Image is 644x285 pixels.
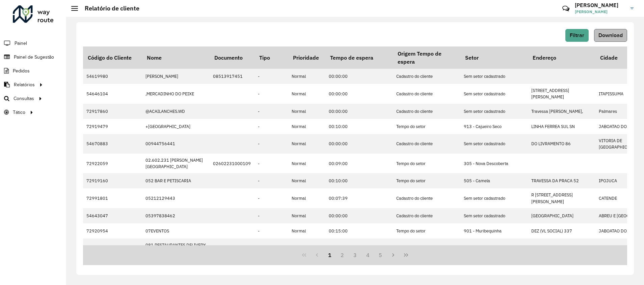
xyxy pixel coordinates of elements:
[565,29,589,42] button: Filtrar
[83,188,142,208] td: 72991801
[374,249,387,261] button: 5
[460,69,528,84] td: Sem setor cadastrado
[288,46,325,69] th: Prioridade
[288,104,325,119] td: Normal
[142,119,210,134] td: +[GEOGRAPHIC_DATA]
[142,69,210,84] td: [PERSON_NAME]
[528,208,595,223] td: [GEOGRAPHIC_DATA]
[254,84,288,103] td: -
[13,67,30,74] span: Pedidos
[528,223,595,239] td: DEZ (VL SOCIAL) 337
[393,69,460,84] td: Cadastro do cliente
[393,223,460,239] td: Tempo do setor
[325,119,393,134] td: 00:10:00
[325,104,393,119] td: 00:00:00
[393,104,460,119] td: Cadastro do cliente
[460,223,528,239] td: 901 - Muribequinha
[142,84,210,103] td: ,MERCADINHO DO PEIXE
[142,188,210,208] td: 05212129443
[528,84,595,103] td: [STREET_ADDRESS][PERSON_NAME]
[460,154,528,173] td: 305 - Nova Descoberta
[142,104,210,119] td: @ACAILANCHES.WD
[210,154,254,173] td: 02602231000109
[528,119,595,134] td: LINHA FERREA SUL SN
[288,69,325,84] td: Normal
[387,249,400,261] button: Next Page
[528,173,595,188] td: TRAVESSA DA PRACA 52
[361,249,374,261] button: 4
[336,249,349,261] button: 2
[393,239,460,258] td: Tempo do setor
[393,208,460,223] td: Cadastro do cliente
[594,29,627,42] button: Download
[83,134,142,154] td: 54670883
[142,223,210,239] td: 07EVENTOS
[325,84,393,103] td: 00:00:00
[325,69,393,84] td: 00:00:00
[83,104,142,119] td: 72917860
[460,104,528,119] td: Sem setor cadastrado
[78,5,139,12] h2: Relatório de cliente
[288,119,325,134] td: Normal
[142,208,210,223] td: 05397838462
[210,46,254,69] th: Documento
[598,32,623,38] span: Download
[460,188,528,208] td: Sem setor cadastrado
[325,173,393,188] td: 00:10:00
[83,84,142,103] td: 54646104
[460,46,528,69] th: Setor
[393,173,460,188] td: Tempo do setor
[460,134,528,154] td: Sem setor cadastrado
[142,239,210,258] td: 081 RESTAURANTES DELIVERY LTDA
[288,239,325,258] td: Normal
[254,69,288,84] td: -
[325,223,393,239] td: 00:15:00
[254,188,288,208] td: -
[14,54,54,61] span: Painel de Sugestão
[570,32,584,38] span: Filtrar
[254,173,288,188] td: -
[288,188,325,208] td: Normal
[254,154,288,173] td: -
[83,69,142,84] td: 54619980
[288,154,325,173] td: Normal
[142,173,210,188] td: 052 BAR E PETISCARIA
[142,46,210,69] th: Nome
[254,208,288,223] td: -
[254,134,288,154] td: -
[254,239,288,258] td: -
[14,95,34,102] span: Consultas
[288,84,325,103] td: Normal
[288,173,325,188] td: Normal
[528,46,595,69] th: Endereço
[254,223,288,239] td: -
[254,104,288,119] td: -
[83,46,142,69] th: Código do Cliente
[393,84,460,103] td: Cadastro do cliente
[325,46,393,69] th: Tempo de espera
[460,208,528,223] td: Sem setor cadastrado
[325,239,393,258] td: 00:10:00
[575,9,625,15] span: [PERSON_NAME]
[393,46,460,69] th: Origem Tempo de espera
[254,119,288,134] td: -
[393,134,460,154] td: Cadastro do cliente
[323,249,336,261] button: 1
[400,249,412,261] button: Last Page
[349,249,361,261] button: 3
[288,223,325,239] td: Normal
[575,2,625,8] h3: [PERSON_NAME]
[528,134,595,154] td: DO LIVRAMENTO 86
[15,40,27,47] span: Painel
[460,239,528,258] td: 122 - Boa Viagem
[254,46,288,69] th: Tipo
[83,154,142,173] td: 72922059
[325,188,393,208] td: 00:07:39
[528,104,595,119] td: Travessa [PERSON_NAME],
[142,154,210,173] td: 02.602.231 [PERSON_NAME][GEOGRAPHIC_DATA]
[210,239,254,258] td: 43364278000150
[14,81,35,88] span: Relatórios
[393,188,460,208] td: Cadastro do cliente
[393,154,460,173] td: Tempo do setor
[83,208,142,223] td: 54643047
